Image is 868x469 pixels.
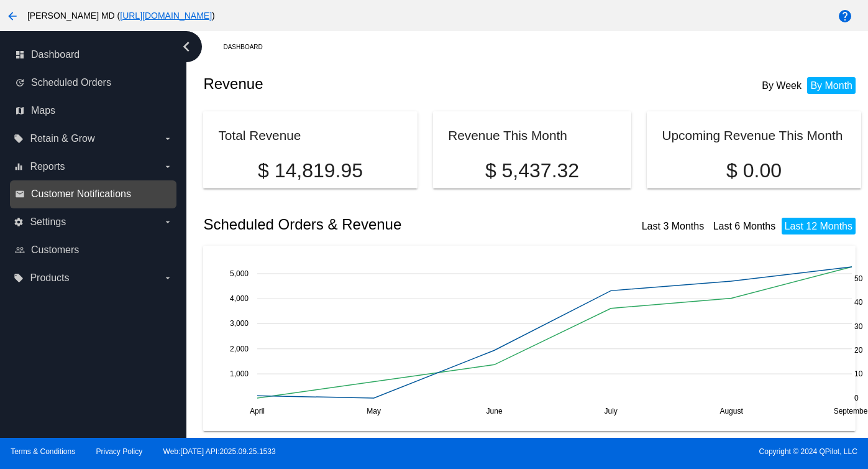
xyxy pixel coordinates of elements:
i: local_offer [14,273,24,283]
h2: Scheduled Orders & Revenue [203,216,532,233]
span: Customer Notifications [31,188,131,200]
a: Last 6 Months [713,221,776,231]
p: $ 14,819.95 [218,159,402,182]
text: 5,000 [230,269,249,277]
i: local_offer [14,134,24,144]
text: May [367,407,381,416]
text: 40 [854,298,863,307]
i: equalizer [14,162,24,172]
h2: Revenue [203,75,532,93]
text: 30 [854,322,863,330]
i: people_outline [15,245,25,255]
text: 1,000 [230,369,249,378]
span: Customers [31,244,79,256]
text: 4,000 [230,294,249,303]
span: Maps [31,105,55,116]
text: July [605,407,618,416]
text: June [487,407,503,416]
a: [URL][DOMAIN_NAME] [120,11,212,21]
p: $ 0.00 [662,159,846,182]
text: 0 [854,393,859,402]
a: email Customer Notifications [15,184,173,204]
a: update Scheduled Orders [15,73,173,93]
i: arrow_drop_down [163,134,173,144]
a: map Maps [15,101,173,121]
a: dashboard Dashboard [15,45,173,65]
a: people_outline Customers [15,240,173,260]
li: By Week [759,77,805,94]
h2: Total Revenue [218,128,301,142]
text: 2,000 [230,344,249,353]
i: settings [14,217,24,227]
i: arrow_drop_down [163,162,173,172]
a: Last 12 Months [785,221,852,231]
a: Last 3 Months [642,221,705,231]
mat-icon: help [838,9,852,24]
a: Web:[DATE] API:2025.09.25.1533 [163,447,276,456]
mat-icon: arrow_back [5,9,20,24]
a: Dashboard [223,37,273,57]
i: arrow_drop_down [163,217,173,227]
i: email [15,189,25,199]
i: chevron_left [176,37,196,57]
h2: Revenue This Month [448,128,567,142]
text: 20 [854,346,863,355]
i: arrow_drop_down [163,273,173,283]
span: Dashboard [31,49,80,60]
span: Settings [30,216,66,228]
span: Copyright © 2024 QPilot, LLC [445,447,857,456]
span: Reports [30,161,65,172]
text: 50 [854,274,863,283]
li: By Month [807,77,856,94]
text: August [720,407,744,416]
span: Retain & Grow [30,133,94,144]
span: [PERSON_NAME] MD ( ) [27,11,215,21]
i: map [15,106,25,116]
text: 3,000 [230,319,249,328]
a: Privacy Policy [96,447,143,456]
span: Scheduled Orders [31,77,111,88]
span: Products [30,272,69,284]
h2: Upcoming Revenue This Month [662,128,843,142]
i: update [15,78,25,88]
a: Terms & Conditions [11,447,75,456]
text: April [250,407,265,416]
i: dashboard [15,50,25,60]
text: 10 [854,369,863,378]
p: $ 5,437.32 [448,159,616,182]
